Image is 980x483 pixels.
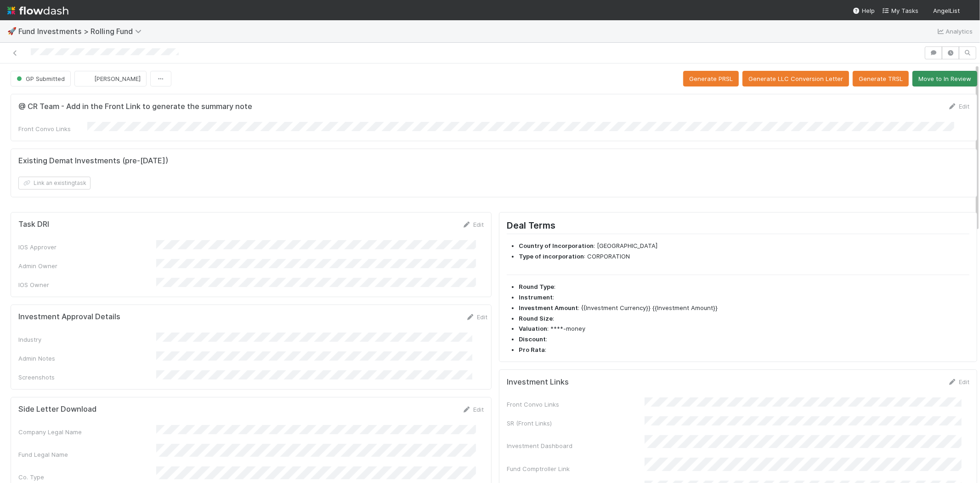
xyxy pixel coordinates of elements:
[82,74,91,83] img: avatar_ac990a78-52d7-40f8-b1fe-cbbd1cda261e.png
[507,400,645,409] div: Front Convo Links
[519,283,554,290] strong: Round Type
[936,26,973,37] a: Analytics
[933,7,960,14] span: AngelList
[18,27,146,36] span: Fund Investments > Rolling Fund
[7,3,68,18] img: logo-inverted-e16ddd16eac7371096b0.svg
[462,221,484,228] a: Edit
[948,378,969,385] a: Edit
[18,102,252,111] h5: @ CR Team - Add in the Front Link to generate the summary note
[18,427,156,437] div: Company Legal Name
[853,71,909,86] button: Generate TRSL
[519,304,578,311] strong: Investment Amount
[462,406,484,413] a: Edit
[18,312,120,322] h5: Investment Approval Details
[882,6,918,15] a: My Tasks
[15,75,65,82] span: GP Submitted
[519,335,969,344] li: :
[519,282,969,292] li: :
[853,6,875,15] div: Help
[948,103,969,110] a: Edit
[18,261,156,270] div: Admin Owner
[963,6,973,16] img: avatar_1a1d5361-16dd-4910-a949-020dcd9f55a3.png
[18,280,156,289] div: IOS Owner
[18,124,87,133] div: Front Convo Links
[507,378,569,387] h5: Investment Links
[519,253,584,260] strong: Type of incorporation
[507,220,969,234] h2: Deal Terms
[94,75,141,82] span: [PERSON_NAME]
[519,293,553,301] strong: Instrument
[519,315,553,322] strong: Round Size
[74,71,147,86] button: [PERSON_NAME]
[519,293,969,302] li: :
[18,450,156,459] div: Fund Legal Name
[18,405,96,414] h5: Side Letter Download
[519,242,594,249] strong: Country of Incorporation
[507,464,645,473] div: Fund Comptroller Link
[18,220,49,229] h5: Task DRI
[18,177,91,190] button: Link an existingtask
[18,373,156,382] div: Screenshots
[466,313,487,321] a: Edit
[507,441,645,450] div: Investment Dashboard
[742,71,849,86] button: Generate LLC Conversion Letter
[18,156,168,166] h5: Existing Demat Investments (pre-[DATE])
[507,419,645,428] div: SR (Front Links)
[882,7,918,14] span: My Tasks
[519,252,969,261] li: : CORPORATION
[11,71,71,86] button: GP Submitted
[519,335,546,343] strong: Discount
[18,472,156,482] div: Co. Type
[18,335,156,344] div: Industry
[519,346,545,353] strong: Pro Rata
[7,27,17,35] span: 🚀
[519,241,969,251] li: : [GEOGRAPHIC_DATA]
[912,71,977,86] button: Move to In Review
[18,354,156,363] div: Admin Notes
[519,325,547,332] strong: Valuation
[683,71,739,86] button: Generate PRSL
[519,304,969,313] li: : {{Investment Currency}} {{Investment Amount}}
[519,345,969,355] li: :
[519,314,969,323] li: :
[18,242,156,252] div: IOS Approver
